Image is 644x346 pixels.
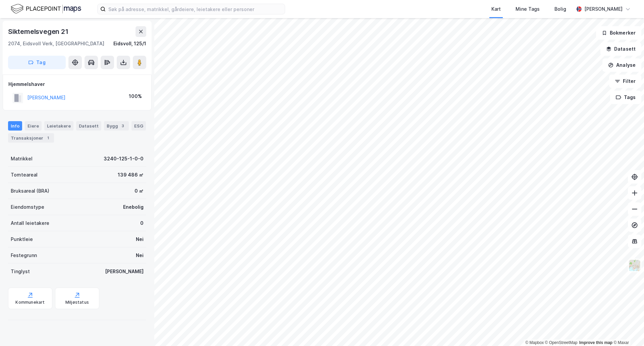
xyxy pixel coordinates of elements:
div: Kart [491,5,501,13]
div: Eiendomstype [11,203,44,211]
img: Z [628,259,641,272]
div: Matrikkel [11,155,33,163]
div: Mine Tags [516,5,540,13]
div: 0 ㎡ [135,187,144,195]
div: Miljøstatus [65,300,89,305]
div: Kontrollprogram for chat [610,314,644,346]
div: Kommunekart [15,300,45,305]
div: Hjemmelshaver [8,80,146,88]
button: Tag [8,56,66,69]
div: Siktemelsvegen 21 [8,26,70,37]
div: Festegrunn [11,251,37,259]
a: OpenStreetMap [545,340,578,345]
input: Søk på adresse, matrikkel, gårdeiere, leietakere eller personer [106,4,285,14]
div: Bygg [104,121,129,131]
div: Nei [136,235,144,243]
button: Filter [609,75,641,88]
div: 2074, Eidsvoll Verk, [GEOGRAPHIC_DATA] [8,40,104,48]
div: Leietakere [44,121,73,131]
div: Enebolig [123,203,144,211]
div: 3 [119,122,126,129]
div: 3240-125-1-0-0 [104,155,144,163]
a: Mapbox [525,340,544,345]
div: Bolig [554,5,566,13]
div: Tinglyst [11,267,30,276]
iframe: Chat Widget [610,314,644,346]
button: Datasett [600,42,641,56]
img: logo.f888ab2527a4732fd821a326f86c7f29.svg [11,3,81,15]
div: Nei [136,251,144,259]
div: Eiere [25,121,42,131]
button: Bokmerker [596,26,641,40]
div: Tomteareal [11,171,38,179]
button: Tags [610,91,641,104]
div: Antall leietakere [11,219,49,227]
div: [PERSON_NAME] [105,267,144,276]
div: 100% [129,92,142,100]
div: Eidsvoll, 125/1 [113,40,146,48]
div: Info [8,121,22,131]
div: [PERSON_NAME] [584,5,623,13]
div: Datasett [76,121,101,131]
div: Transaksjoner [8,133,54,143]
a: Improve this map [579,340,612,345]
div: 0 [140,219,144,227]
div: 139 486 ㎡ [118,171,144,179]
button: Analyse [602,58,641,72]
div: Bruksareal (BRA) [11,187,49,195]
div: 1 [45,135,51,141]
div: Punktleie [11,235,33,243]
div: ESG [131,121,146,131]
